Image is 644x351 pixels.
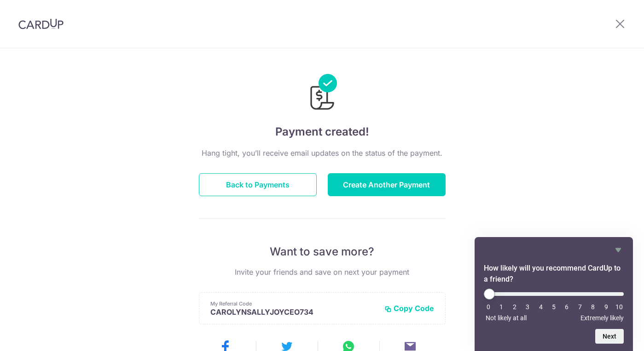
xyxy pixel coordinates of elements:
li: 1 [497,303,506,311]
li: 4 [536,303,545,311]
li: 0 [484,303,493,311]
li: 7 [575,303,585,311]
h2: How likely will you recommend CardUp to a friend? Select an option from 0 to 10, with 0 being Not... [484,263,624,285]
button: Hide survey [613,244,624,255]
img: CardUp [18,18,64,29]
p: My Referral Code [210,300,377,307]
button: Copy Code [384,304,434,313]
p: Hang tight, you’ll receive email updates on the status of the payment. [199,147,446,159]
img: Payments [307,74,337,113]
p: Want to save more? [199,244,446,259]
li: 6 [562,303,571,311]
li: 5 [549,303,558,311]
button: Back to Payments [199,173,317,196]
p: Invite your friends and save on next your payment [199,266,446,277]
li: 8 [588,303,598,311]
button: Create Another Payment [328,173,446,196]
h4: Payment created! [199,124,446,140]
button: Next question [595,329,624,344]
span: Extremely likely [580,314,624,322]
li: 3 [523,303,532,311]
li: 2 [510,303,519,311]
p: CAROLYNSALLYJOYCEO734 [210,307,377,317]
div: How likely will you recommend CardUp to a friend? Select an option from 0 to 10, with 0 being Not... [484,244,624,344]
li: 9 [602,303,611,311]
span: Not likely at all [486,314,527,322]
div: How likely will you recommend CardUp to a friend? Select an option from 0 to 10, with 0 being Not... [484,289,624,322]
li: 10 [615,303,624,311]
